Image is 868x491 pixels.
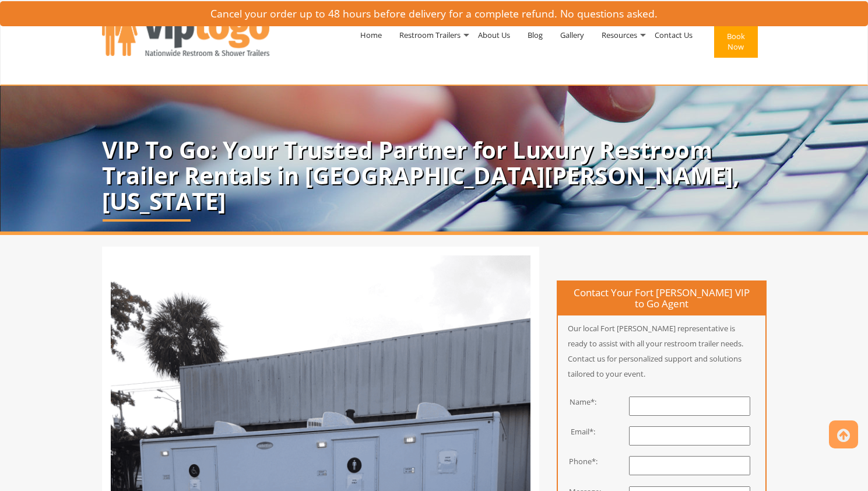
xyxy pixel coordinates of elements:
[551,5,593,65] a: Gallery
[714,25,758,58] button: Book Now
[549,456,606,467] div: Phone*:
[549,397,606,408] div: Name*:
[519,5,551,65] a: Blog
[102,8,269,56] img: VIPTOGO
[102,137,767,214] p: VIP To Go: Your Trusted Partner for Luxury Restroom Trailer Rentals in [GEOGRAPHIC_DATA][PERSON_N...
[391,5,469,65] a: Restroom Trailers
[549,426,606,437] div: Email*:
[558,321,765,381] p: Our local Fort [PERSON_NAME] representative is ready to assist with all your restroom trailer nee...
[558,282,765,316] h4: Contact Your Fort [PERSON_NAME] VIP to Go Agent
[646,5,701,65] a: Contact Us
[593,5,646,65] a: Resources
[352,5,391,65] a: Home
[469,5,519,65] a: About Us
[701,5,767,83] a: Book Now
